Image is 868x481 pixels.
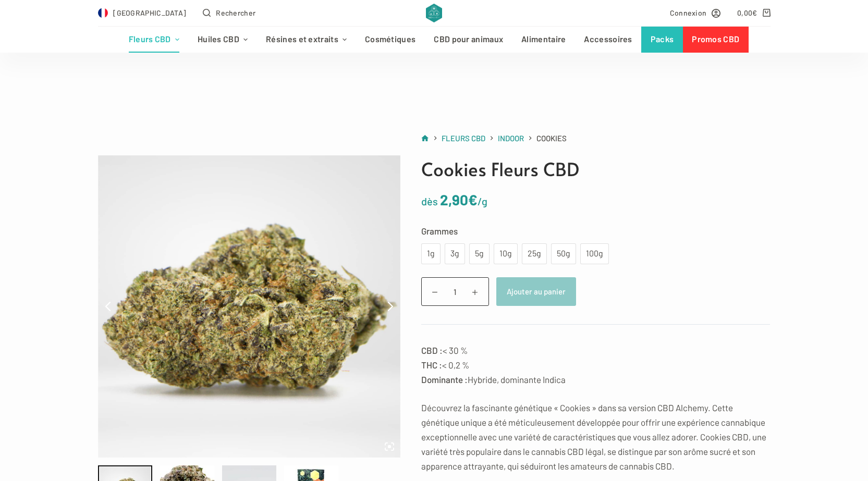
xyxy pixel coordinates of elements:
[257,27,356,53] a: Résines et extraits
[426,4,442,22] img: CBD Alchemy
[427,247,434,261] div: 1g
[737,7,770,19] a: Panier d’achat
[575,27,641,53] a: Accessoires
[442,132,485,145] a: Fleurs CBD
[98,7,187,19] a: Select Country
[536,132,567,145] span: Cookies
[475,247,483,261] div: 5g
[421,374,468,385] strong: Dominante :
[440,191,478,208] bdi: 2,90
[98,8,108,18] img: FR Flag
[478,195,487,207] span: /g
[98,155,400,458] img: flowers-indoor-cookies-product-v7
[683,27,749,53] a: Promos CBD
[421,343,771,387] p: < 30 % < 0,2 % Hybride, dominante Indica
[188,27,256,53] a: Huiles CBD
[216,7,255,19] span: Rechercher
[203,7,255,19] button: Ouvrir le formulaire de recherche
[498,132,524,145] a: Indoor
[498,133,524,143] span: Indoor
[670,7,721,19] a: Connexion
[421,345,443,355] strong: CBD :
[421,155,771,183] h1: Cookies Fleurs CBD
[119,27,749,53] nav: Menu d’en-tête
[425,27,512,53] a: CBD pour animaux
[421,195,438,207] span: dès
[113,7,186,19] span: [GEOGRAPHIC_DATA]
[641,27,683,53] a: Packs
[586,247,603,261] div: 100g
[421,277,489,306] input: Quantité de produits
[421,400,771,473] p: Découvrez la fascinante génétique « Cookies » dans sa version CBD Alchemy. Cette génétique unique...
[421,360,442,370] strong: THC :
[557,247,570,261] div: 50g
[356,27,425,53] a: Cosmétiques
[737,8,757,17] bdi: 0,00
[421,224,771,238] label: Grammes
[468,191,478,208] span: €
[442,133,485,143] span: Fleurs CBD
[528,247,541,261] div: 25g
[512,27,575,53] a: Alimentaire
[451,247,459,261] div: 3g
[670,7,707,19] span: Connexion
[752,8,757,17] span: €
[119,27,188,53] a: Fleurs CBD
[496,277,576,306] button: Ajouter au panier
[500,247,511,261] div: 10g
